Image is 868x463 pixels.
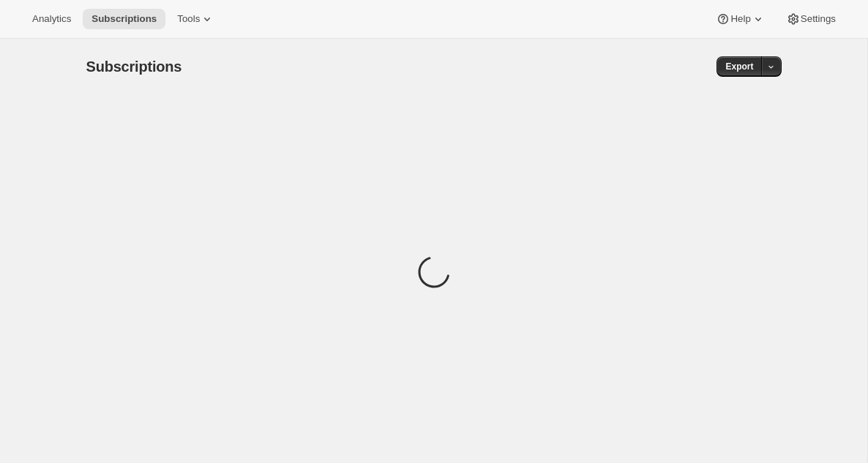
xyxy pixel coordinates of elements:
[86,59,182,75] span: Subscriptions
[83,9,165,29] button: Subscriptions
[725,61,753,72] span: Export
[777,9,845,29] button: Settings
[801,13,836,25] span: Settings
[177,13,200,25] span: Tools
[707,9,774,29] button: Help
[23,9,80,29] button: Analytics
[168,9,223,29] button: Tools
[91,13,157,25] span: Subscriptions
[730,13,750,25] span: Help
[32,13,71,25] span: Analytics
[717,56,762,77] button: Export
